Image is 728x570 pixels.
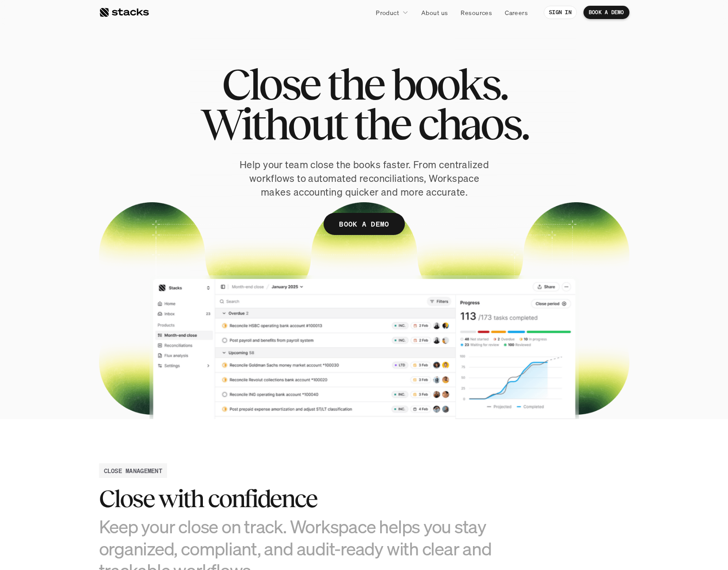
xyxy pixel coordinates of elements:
span: chaos. [418,104,528,144]
span: Without [200,104,346,144]
p: About us [421,8,448,17]
a: BOOK A DEMO [583,6,629,19]
p: Careers [505,8,528,17]
a: Privacy Policy [104,169,143,175]
span: the [327,64,383,104]
a: BOOK A DEMO [324,213,405,235]
a: SIGN IN [544,6,577,19]
a: Careers [499,4,533,20]
p: Help your team close the books faster. From centralized workflows to automated reconciliations, W... [236,158,492,199]
span: Close [221,64,319,104]
a: About us [416,4,453,20]
p: Product [376,8,399,17]
p: SIGN IN [549,9,572,15]
span: books. [391,64,507,104]
p: Resources [461,8,492,17]
h2: Close with confidence [99,485,497,512]
p: BOOK A DEMO [339,218,389,231]
p: BOOK A DEMO [589,9,624,15]
a: Resources [455,4,497,20]
span: the [354,104,410,144]
h2: CLOSE MANAGEMENT [104,466,162,475]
